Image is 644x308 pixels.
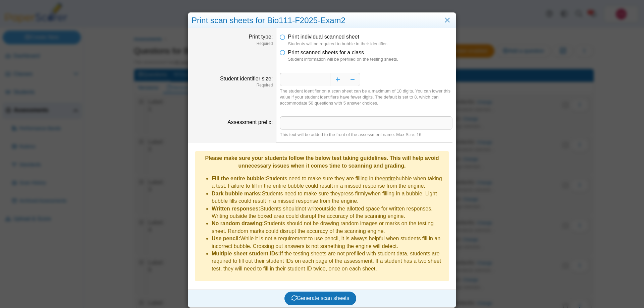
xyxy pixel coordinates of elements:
li: If the testing sheets are not prefilled with student data, students are required to fill out thei... [212,250,446,272]
span: Generate scan sheets [291,295,350,301]
div: This text will be added to the front of the assessment name. Max Size: 16 [280,132,452,138]
li: While it is not a requirement to use pencil, it is always helpful when students fill in an incorr... [212,235,446,250]
li: Students need to make sure they are filling in the bubble when taking a test. Failure to fill in ... [212,175,446,190]
u: entire [382,176,396,181]
label: Assessment prefix [227,119,273,125]
div: Print scan sheets for Bio111-F2025-Exam2 [188,13,456,28]
label: Student identifier size [220,76,273,81]
a: Close [442,15,452,26]
div: The student identifier on a scan sheet can be a maximum of 10 digits. You can lower this value if... [280,88,452,107]
b: Fill the entire bubble: [212,176,266,181]
button: Increase [330,73,345,86]
dfn: Required [192,41,273,47]
b: No random drawing: [212,221,264,226]
button: Decrease [345,73,360,86]
dfn: Students will be required to bubble in their identifier. [288,41,452,47]
u: press firmly [340,191,368,196]
u: not write [299,206,319,211]
span: Print scanned sheets for a class [288,50,364,55]
b: Use pencil: [212,236,240,241]
li: Students should not be drawing random images or marks on the testing sheet. Random marks could di... [212,220,446,235]
b: Dark bubble marks: [212,191,262,196]
span: Print individual scanned sheet [288,34,359,40]
button: Generate scan sheets [284,292,357,305]
li: Students need to make sure they when filling in a bubble. Light bubble fills could result in a mi... [212,190,446,205]
b: Please make sure your students follow the below test taking guidelines. This will help avoid unne... [205,155,439,168]
dfn: Student information will be prefilled on the testing sheets. [288,56,452,62]
b: Written responses: [212,206,260,211]
dfn: Required [192,82,273,88]
b: Multiple sheet student IDs: [212,251,280,256]
li: Students should outside the allotted space for written responses. Writing outside the boxed area ... [212,205,446,220]
label: Print type [249,34,273,40]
